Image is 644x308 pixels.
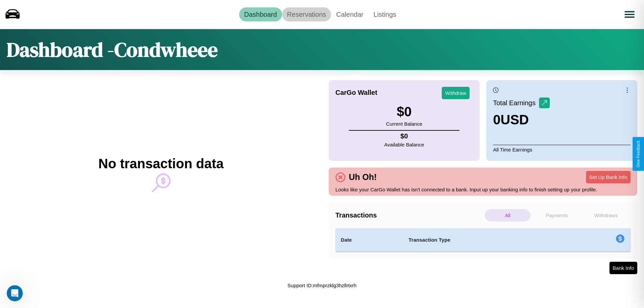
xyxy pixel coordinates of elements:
h4: $ 0 [384,132,424,140]
button: Bank Info [609,262,637,274]
p: Looks like your CarGo Wallet has isn't connected to a bank. Input up your banking info to finish ... [335,185,631,194]
h4: Transactions [335,211,483,219]
button: Set Up Bank Info [586,171,631,183]
h4: Transaction Type [409,236,561,244]
p: Support ID: mfmprzklg3hzllrtxrh [287,281,357,290]
h4: Date [341,236,398,244]
p: Current Balance [386,119,422,128]
h4: Uh Oh! [345,172,380,182]
button: Withdraw [442,87,470,99]
p: Payments [534,209,580,222]
p: All Time Earnings [493,145,631,154]
div: Give Feedback [636,140,641,168]
p: All [485,209,531,222]
button: Open menu [620,5,639,24]
p: Total Earnings [493,97,539,109]
h3: $ 0 [386,104,422,119]
h3: 0 USD [493,112,550,127]
a: Listings [368,7,401,21]
iframe: Intercom live chat [7,285,23,301]
a: Dashboard [239,7,282,21]
p: Available Balance [384,140,424,149]
h4: CarGo Wallet [335,89,377,97]
a: Reservations [282,7,331,21]
a: Calendar [331,7,368,21]
h2: No transaction data [98,156,223,171]
p: Withdraws [583,209,629,222]
table: simple table [335,228,631,252]
h1: Dashboard - Condwheee [7,36,218,63]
